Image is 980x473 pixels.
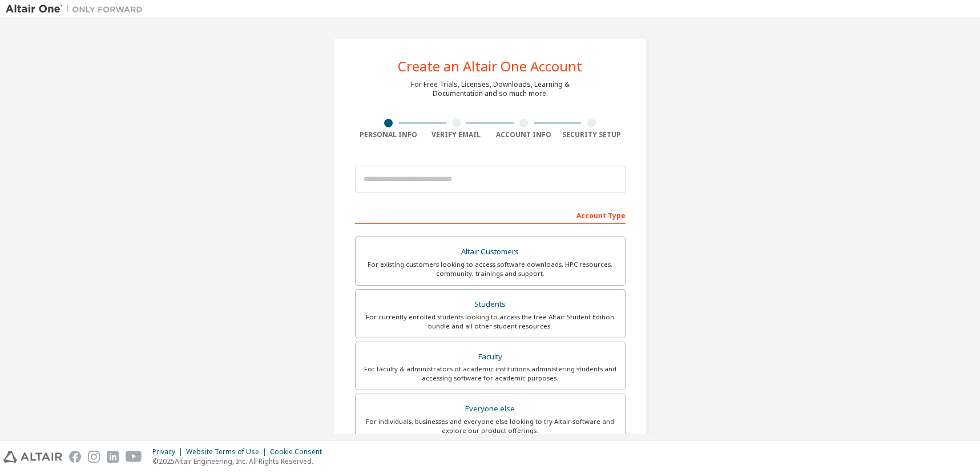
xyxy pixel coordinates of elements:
img: facebook.svg [69,451,81,463]
div: For currently enrolled students looking to access the free Altair Student Edition bundle and all ... [362,312,618,331]
img: instagram.svg [88,451,100,463]
div: Website Terms of Use [186,447,270,456]
div: For faculty & administrators of academic institutions administering students and accessing softwa... [362,364,618,383]
div: Account Info [490,130,558,139]
div: Privacy [152,447,186,456]
div: Create an Altair One Account [398,59,582,73]
div: Account Type [355,206,626,224]
div: Altair Customers [362,244,618,260]
div: Security Setup [558,130,626,139]
div: Verify Email [422,130,490,139]
img: linkedin.svg [107,451,119,463]
p: © 2025 Altair Engineering, Inc. All Rights Reserved. [152,456,329,466]
div: Faculty [362,349,618,365]
div: Personal Info [355,130,423,139]
img: altair_logo.svg [3,451,62,463]
div: Cookie Consent [270,447,329,456]
img: Altair One [6,3,148,15]
img: youtube.svg [126,451,142,463]
div: For existing customers looking to access software downloads, HPC resources, community, trainings ... [362,260,618,278]
div: Everyone else [362,401,618,417]
div: Students [362,296,618,312]
div: For Free Trials, Licenses, Downloads, Learning & Documentation and so much more. [411,80,570,98]
div: For individuals, businesses and everyone else looking to try Altair software and explore our prod... [362,417,618,435]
